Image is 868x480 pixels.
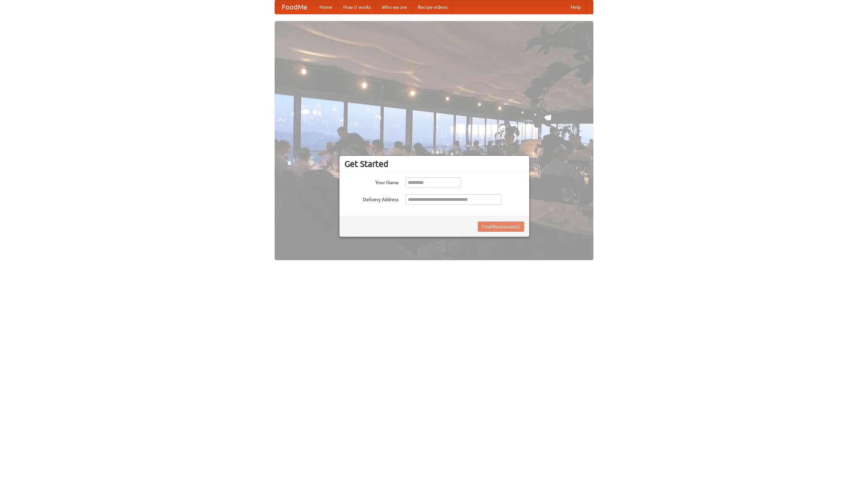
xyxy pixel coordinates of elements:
a: Recipe videos [412,0,453,14]
a: How it works [338,0,376,14]
a: Who we are [376,0,412,14]
a: Home [314,0,338,14]
a: Help [565,0,586,14]
h3: Get Started [344,159,524,169]
label: Delivery Address [344,194,399,203]
a: FoodMe [275,0,314,14]
button: Find Restaurants! [478,222,524,232]
label: Your Name [344,177,399,186]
